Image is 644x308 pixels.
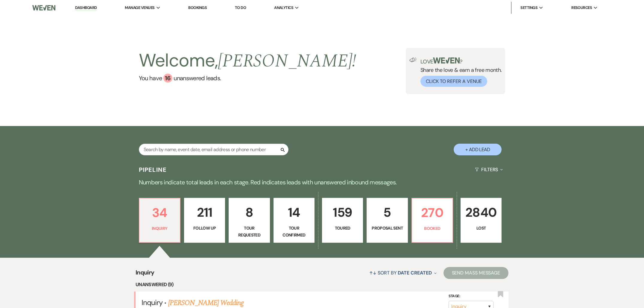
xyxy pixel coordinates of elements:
[370,225,404,231] p: Proposal Sent
[464,202,498,222] p: 2840
[233,202,266,222] p: 8
[369,270,376,276] span: ↑↓
[139,48,356,74] h2: Welcome,
[139,74,356,83] a: You have 16 unanswered leads.
[188,5,207,10] a: Bookings
[163,74,172,83] div: 16
[143,203,176,223] p: 34
[417,57,502,87] div: Share the love & earn a free month.
[420,76,487,87] button: Click to Refer a Venue
[461,198,502,243] a: 2840Lost
[454,144,502,155] button: + Add Lead
[367,265,439,281] button: Sort By Date Created
[139,144,288,155] input: Search by name, event date, email address or phone number
[464,225,498,231] p: Lost
[520,5,537,11] span: Settings
[136,281,508,289] li: Unanswered (9)
[32,1,55,14] img: Weven Logo
[420,57,502,64] p: Love ?
[367,198,408,243] a: 5Proposal Sent
[139,166,167,174] h3: Pipeline
[218,47,356,75] span: [PERSON_NAME] !
[416,203,449,223] p: 270
[188,225,221,231] p: Follow Up
[188,202,221,222] p: 211
[274,198,315,243] a: 14Tour Confirmed
[136,268,154,281] span: Inquiry
[411,198,453,243] a: 270Booked
[107,177,537,187] p: Numbers indicate total leads in each stage. Red indicates leads with unanswered inbound messages.
[473,162,505,177] button: Filters
[229,198,270,243] a: 8Tour Requested
[143,225,176,232] p: Inquiry
[125,5,154,11] span: Manage Venues
[235,5,246,10] a: To Do
[416,225,449,232] p: Booked
[370,202,404,222] p: 5
[75,5,97,11] a: Dashboard
[277,202,311,222] p: 14
[326,202,359,222] p: 159
[433,57,460,63] img: weven-logo-green.svg
[443,267,509,279] button: Send Mass Message
[409,57,417,62] img: loud-speaker-illustration.svg
[326,225,359,231] p: Toured
[449,293,493,300] label: Stage:
[398,270,432,276] span: Date Created
[277,225,311,238] p: Tour Confirmed
[139,198,180,243] a: 34Inquiry
[274,5,293,11] span: Analytics
[322,198,363,243] a: 159Toured
[142,298,162,307] span: Inquiry
[571,5,592,11] span: Resources
[233,225,266,238] p: Tour Requested
[184,198,225,243] a: 211Follow Up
